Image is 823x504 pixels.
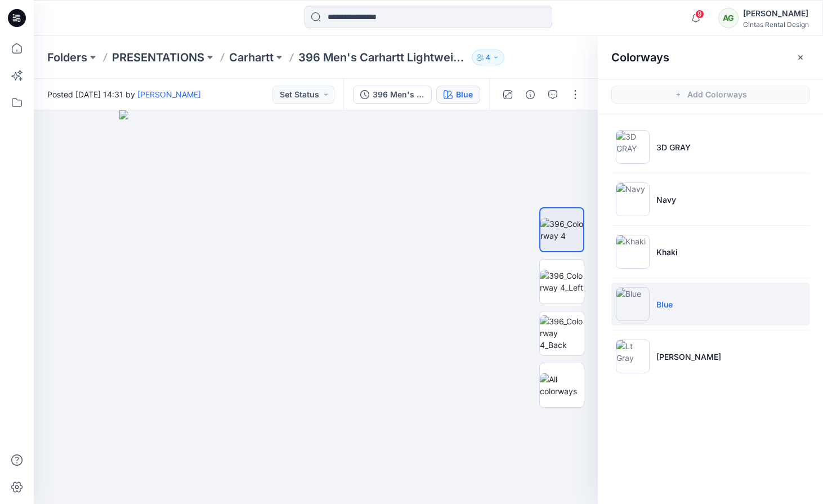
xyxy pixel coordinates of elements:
[611,51,669,64] h2: Colorways
[47,88,201,100] span: Posted [DATE] 14:31 by
[456,88,473,101] div: Blue
[119,110,513,504] img: eyJhbGciOiJIUzI1NiIsImtpZCI6IjAiLCJzbHQiOiJzZXMiLCJ0eXAiOiJKV1QifQ.eyJkYXRhIjp7InR5cGUiOiJzdG9yYW...
[616,235,650,269] img: Khaki
[695,10,704,19] span: 9
[486,51,490,64] p: 4
[540,218,583,242] img: 396_Colorway 4
[540,270,584,293] img: 396_Colorway 4_Left
[616,340,650,373] img: Lt Gray
[47,50,87,65] a: Folders
[743,20,809,29] div: Cintas Rental Design
[656,246,678,258] p: Khaki
[436,86,480,104] button: Blue
[540,315,584,351] img: 396_Colorway 4_Back
[137,90,201,99] a: [PERSON_NAME]
[656,298,673,310] p: Blue
[616,130,650,164] img: 3D GRAY
[472,50,504,65] button: 4
[656,351,721,363] p: [PERSON_NAME]
[718,8,739,28] div: AG
[353,86,432,104] button: 396 Men's Carhartt Lightweight Workshirt LS/SS
[743,7,809,20] div: [PERSON_NAME]
[656,141,691,153] p: 3D GRAY
[373,88,424,101] div: 396 Men's Carhartt Lightweight Workshirt LS/SS
[229,50,274,65] a: Carhartt
[298,50,467,65] p: 396 Men's Carhartt Lightweight Workshirt LS/SS
[656,194,676,206] p: Navy
[616,182,650,216] img: Navy
[521,86,539,104] button: Details
[112,50,204,65] a: PRESENTATIONS
[616,287,650,321] img: Blue
[540,373,584,397] img: All colorways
